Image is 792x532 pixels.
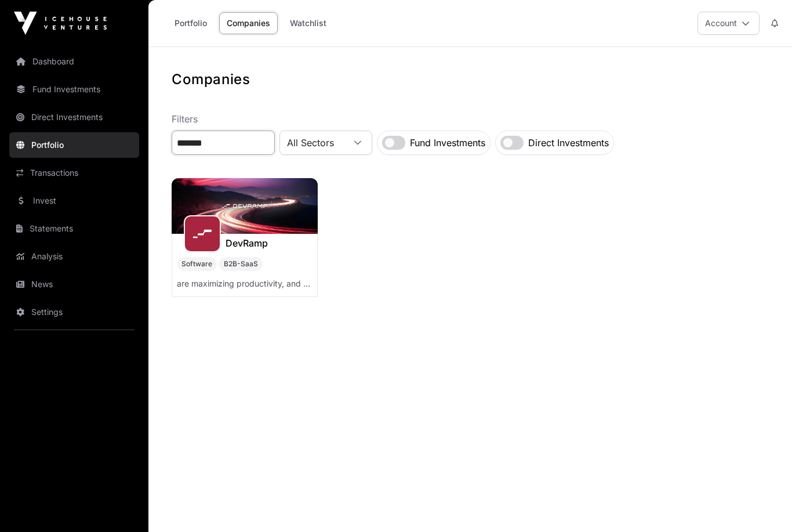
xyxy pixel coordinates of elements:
[9,77,139,102] a: Fund Investments
[9,299,139,325] a: Settings
[282,12,334,34] a: Watchlist
[190,221,215,247] img: SVGs_DevRamp.svg
[172,178,318,234] img: DevRamp
[734,476,792,532] iframe: Chat Widget
[181,259,212,269] span: Software
[528,136,609,150] label: Direct Investments
[9,132,139,158] a: Portfolio
[167,12,215,34] a: Portfolio
[219,12,278,34] a: Companies
[172,70,769,89] h1: Companies
[410,136,485,150] label: Fund Investments
[697,12,760,35] button: Account
[14,12,107,35] img: Icehouse Ventures Logo
[226,236,268,250] a: DevRamp
[9,188,139,213] a: Invest
[280,132,344,153] span: All Sectors
[177,278,313,289] p: are maximizing productivity, and reducing key person risk via code familiarity.
[9,104,139,130] a: Direct Investments
[9,216,139,241] a: Statements
[224,259,258,269] span: B2B-SaaS
[172,112,769,126] p: Filters
[9,160,139,186] a: Transactions
[9,272,139,297] a: News
[9,244,139,269] a: Analysis
[9,49,139,74] a: Dashboard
